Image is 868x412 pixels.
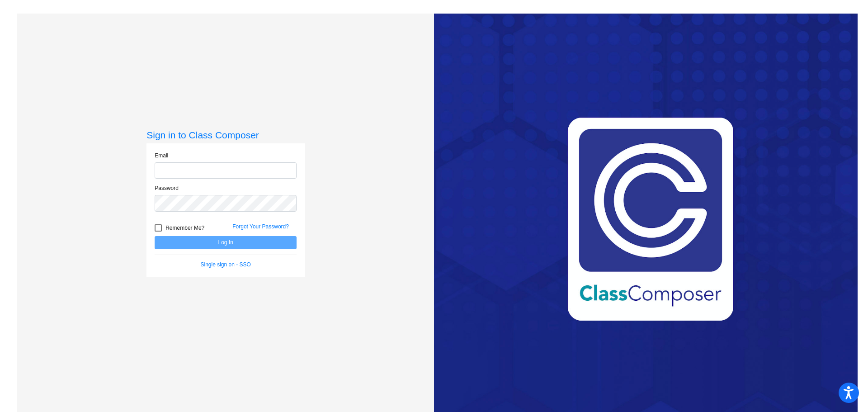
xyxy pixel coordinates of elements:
h3: Sign in to Class Composer [146,129,305,141]
label: Email [155,152,168,160]
a: Single sign on - SSO [201,261,251,268]
label: Password [155,184,179,192]
a: Forgot Your Password? [232,223,289,230]
button: Log In [155,236,297,249]
span: Remember Me? [165,223,204,233]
